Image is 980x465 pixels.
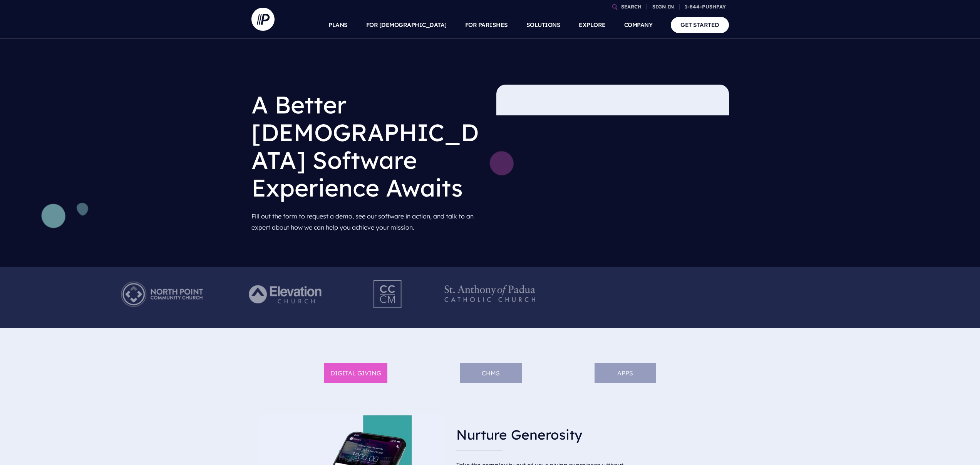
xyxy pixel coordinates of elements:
a: PLANS [328,12,348,38]
h3: Nurture Generosity [456,420,643,450]
li: DIGITAL GIVING [324,363,387,383]
p: Fill out the form to request a demo, see our software in action, and talk to an expert about how ... [251,208,484,236]
a: SOLUTIONS [526,12,561,38]
img: Pushpay_Logo__NorthPoint [109,273,215,315]
h1: A Better [DEMOGRAPHIC_DATA] Software Experience Awaits [251,85,484,208]
img: Pushpay_Logo__Elevation [233,273,339,315]
li: APPS [595,363,656,383]
li: ChMS [460,363,522,383]
a: GET STARTED [671,17,729,33]
a: FOR PARISHES [465,12,508,38]
a: COMPANY [624,12,653,38]
a: EXPLORE [579,12,606,38]
a: FOR [DEMOGRAPHIC_DATA] [366,12,447,38]
img: Pushpay_Logo__CCM [358,273,419,315]
img: Pushpay_Logo__StAnthony [437,273,543,315]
